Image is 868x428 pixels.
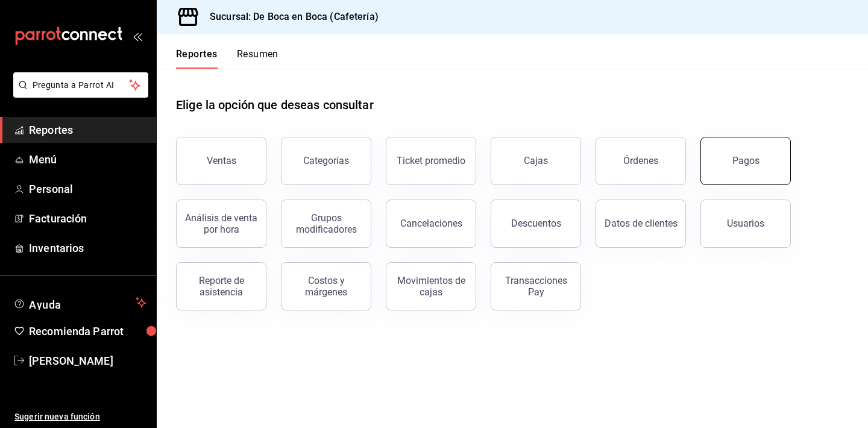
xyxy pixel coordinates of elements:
span: Reportes [29,122,146,138]
button: Ventas [176,137,266,185]
span: Sugerir nueva función [14,411,146,423]
div: Ventas [207,155,236,166]
div: navigation tabs [176,48,278,69]
div: Pagos [732,155,759,166]
span: Pregunta a Parrot AI [33,79,130,92]
button: Grupos modificadores [281,200,371,248]
span: [PERSON_NAME] [29,353,146,369]
button: Movimientos de cajas [386,262,476,310]
span: Personal [29,181,146,197]
button: Costos y márgenes [281,262,371,310]
div: Reporte de asistencia [184,275,259,298]
button: open_drawer_menu [133,31,142,41]
div: Cancelaciones [400,218,462,229]
span: Recomienda Parrot [29,323,146,339]
span: Facturación [29,210,146,227]
button: Pregunta a Parrot AI [13,72,148,98]
button: Datos de clientes [596,200,686,248]
button: Transacciones Pay [491,262,581,310]
button: Resumen [237,48,278,69]
a: Cajas [491,137,581,185]
div: Movimientos de cajas [394,275,468,298]
button: Categorías [281,137,371,185]
div: Datos de clientes [605,218,678,229]
button: Análisis de venta por hora [176,200,266,248]
div: Grupos modificadores [289,212,363,235]
div: Ticket promedio [397,155,465,166]
h1: Elige la opción que deseas consultar [176,96,374,114]
button: Reportes [176,48,218,69]
div: Descuentos [511,218,561,229]
span: Inventarios [29,240,146,256]
span: Menú [29,151,146,168]
button: Usuarios [700,200,791,248]
button: Descuentos [491,200,581,248]
button: Órdenes [596,137,686,185]
button: Ticket promedio [386,137,476,185]
div: Análisis de venta por hora [184,212,259,235]
div: Transacciones Pay [498,275,573,298]
div: Cajas [524,154,549,168]
div: Costos y márgenes [289,275,363,298]
a: Pregunta a Parrot AI [8,87,148,100]
div: Categorías [303,155,349,166]
div: Órdenes [623,155,658,166]
button: Reporte de asistencia [176,262,266,310]
span: Ayuda [29,295,131,310]
button: Cancelaciones [386,200,476,248]
button: Pagos [700,137,791,185]
div: Usuarios [727,218,764,229]
h3: Sucursal: De Boca en Boca (Cafetería) [200,10,379,24]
